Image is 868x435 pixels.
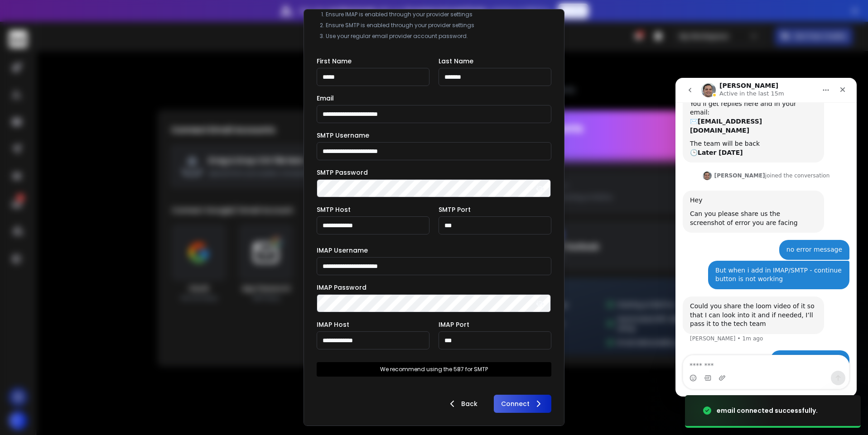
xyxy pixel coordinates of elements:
[317,206,351,213] label: SMTP Host
[317,132,369,139] label: SMTP Username
[326,22,551,29] li: Ensure SMTP is enabled through your provider settings
[317,247,368,253] label: IMAP Username
[317,284,366,291] label: IMAP Password
[675,78,857,397] iframe: Intercom live chat
[317,169,368,176] label: SMTP Password
[326,33,551,40] li: Use your regular email provider account password.
[317,321,349,328] label: IMAP Host
[439,321,469,328] label: IMAP Port
[439,58,473,64] label: Last Name
[326,11,551,18] li: Ensure IMAP is enabled through your provider settings
[717,406,818,415] div: email connected successfully.
[439,206,471,213] label: SMTP Port
[317,58,352,64] label: First Name
[380,366,488,373] p: We recommend using the 587 for SMTP
[439,395,485,413] button: Back
[494,395,551,413] button: Connect
[317,95,334,101] label: Email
